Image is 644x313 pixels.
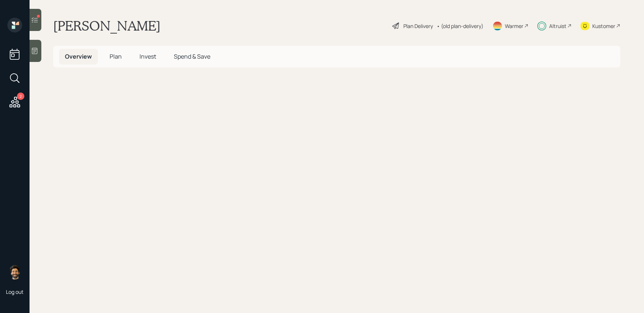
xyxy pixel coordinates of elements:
div: Altruist [549,22,566,30]
img: eric-schwartz-headshot.png [7,265,22,279]
h1: [PERSON_NAME] [53,18,161,34]
span: Plan [110,52,122,60]
div: Warmer [505,22,523,30]
span: Invest [140,52,156,60]
div: • (old plan-delivery) [437,22,483,30]
div: Plan Delivery [403,22,433,30]
div: 2 [17,93,24,100]
span: Overview [65,52,92,60]
div: Log out [6,288,24,295]
span: Spend & Save [174,52,210,60]
div: Kustomer [592,22,615,30]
